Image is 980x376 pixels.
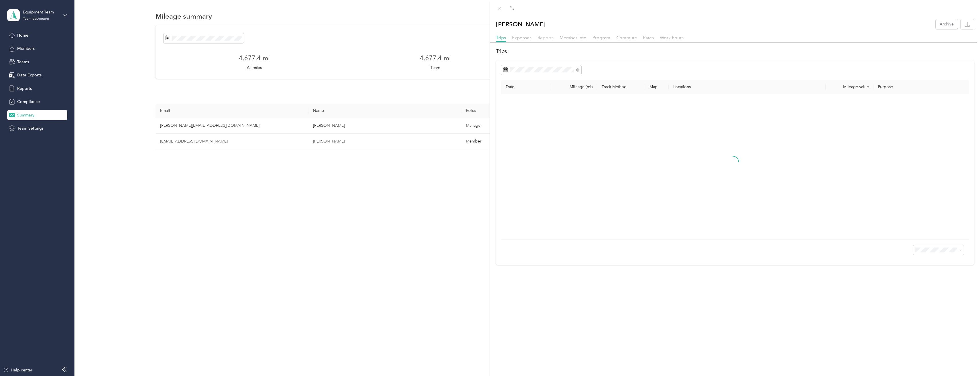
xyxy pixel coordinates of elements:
th: Track Method [597,80,645,94]
iframe: Everlance-gr Chat Button Frame [948,344,980,376]
span: Member info [560,35,587,40]
span: Commute [616,35,637,40]
th: Mileage (mi) [552,80,597,94]
th: Date [501,80,552,94]
button: Archive [936,19,958,29]
span: Trips [496,35,506,40]
span: Work hours [660,35,684,40]
span: Program [593,35,610,40]
span: Expenses [512,35,532,40]
span: Rates [643,35,654,40]
th: Mileage value [826,80,873,94]
p: [PERSON_NAME] [496,19,546,29]
th: Locations [669,80,826,94]
th: Map [645,80,669,94]
th: Purpose [873,80,969,94]
h2: Trips [496,48,974,55]
span: Reports [538,35,554,40]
